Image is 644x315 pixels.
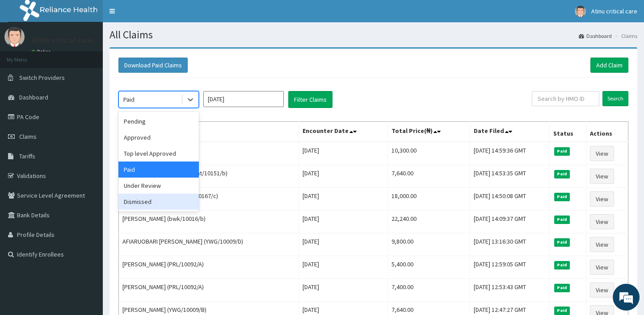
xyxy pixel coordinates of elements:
span: We're online! [52,98,123,188]
button: Filter Claims [288,91,333,108]
span: Paid [554,216,570,224]
img: User Image [575,6,586,17]
td: [DATE] [299,256,387,279]
td: [DATE] 14:09:37 GMT [470,211,550,233]
span: Paid [554,147,570,155]
td: Flourish Onoja (tmt/10151/c) [119,142,299,165]
td: [DATE] [299,279,387,302]
span: Paid [554,284,570,292]
td: AFIARUOBARI [PERSON_NAME] (YWG/10009/D) [119,233,299,256]
th: Encounter Date [299,122,387,142]
td: [DATE] 13:16:30 GMT [470,233,550,256]
div: Paid [123,95,135,104]
td: 10,300.00 [387,142,470,165]
div: Minimize live chat window [147,4,168,26]
span: Dashboard [19,93,48,101]
td: [DATE] [299,142,387,165]
td: [DATE] [299,188,387,211]
input: Search by HMO ID [532,91,599,106]
div: Approved [118,129,199,145]
a: View [590,214,614,229]
span: Switch Providers [19,74,65,82]
span: Paid [554,307,570,315]
td: [PERSON_NAME] (bwk/10016/b) [119,211,299,233]
td: [PERSON_NAME] (PRL/10092/A) [119,279,299,302]
p: Atinu critical care [31,36,93,44]
textarea: Type your message and hit 'Enter' [4,216,170,247]
td: [DATE] [299,165,387,188]
div: Top level Approved [118,145,199,162]
td: [DATE] 12:53:43 GMT [470,279,550,302]
td: Comfort [PERSON_NAME] (tmt/10151/b) [119,165,299,188]
td: [DATE] 14:53:35 GMT [470,165,550,188]
td: Okpoboere Okpaluku (avo/10167/c) [119,188,299,211]
a: Dashboard [579,32,612,40]
div: Under Review [118,178,199,194]
img: User Image [4,27,25,47]
button: Download Paid Claims [118,58,188,73]
td: [DATE] 12:59:05 GMT [470,256,550,279]
span: Paid [554,261,570,269]
a: View [590,146,614,161]
td: 22,240.00 [387,211,470,233]
th: Total Price(₦) [387,122,470,142]
a: View [590,191,614,207]
input: Search [602,91,628,106]
td: [DATE] [299,233,387,256]
img: d_794563401_company_1708531726252_794563401 [17,45,36,67]
a: Online [31,49,53,55]
li: Claims [613,32,637,40]
a: Add Claim [590,58,628,73]
span: Paid [554,238,570,246]
span: Atinu critical care [591,7,637,15]
td: 5,400.00 [387,256,470,279]
span: Tariffs [19,152,35,160]
td: 7,640.00 [387,165,470,188]
td: 7,400.00 [387,279,470,302]
td: 18,000.00 [387,188,470,211]
div: Paid [118,162,199,178]
td: [PERSON_NAME] (PRL/10092/A) [119,256,299,279]
th: Name [119,122,299,142]
input: Select Month and Year [203,91,284,107]
a: View [590,237,614,252]
span: Paid [554,193,570,201]
th: Actions [586,122,628,142]
a: View [590,282,614,298]
td: [DATE] 14:59:36 GMT [470,142,550,165]
th: Date Filed [470,122,550,142]
div: Pending [118,113,199,129]
th: Status [549,122,586,142]
a: View [590,169,614,184]
td: [DATE] [299,211,387,233]
div: Chat with us now [46,50,150,62]
td: [DATE] 14:50:08 GMT [470,188,550,211]
span: Paid [554,170,570,178]
span: Claims [19,133,37,141]
td: 9,800.00 [387,233,470,256]
h1: All Claims [109,29,637,41]
a: View [590,260,614,275]
div: Dismissed [118,194,199,210]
